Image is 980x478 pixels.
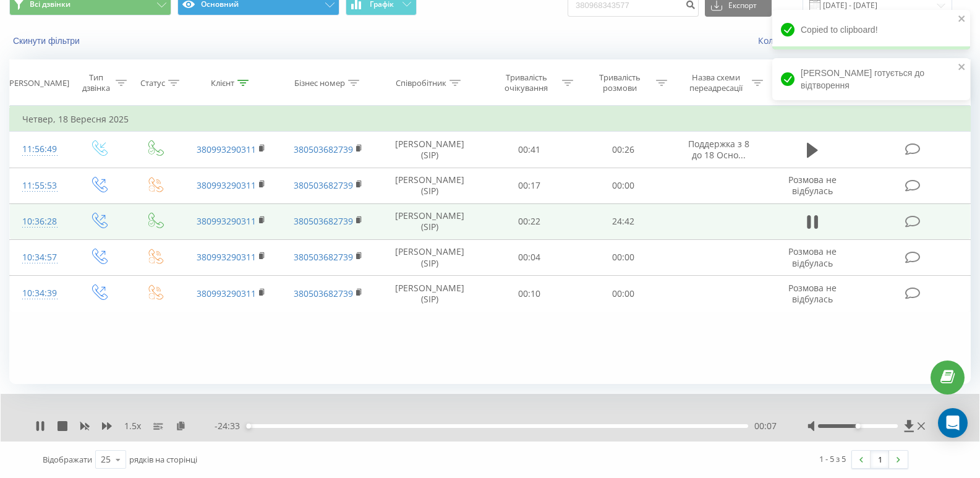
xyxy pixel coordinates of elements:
a: 380993290311 [197,251,256,263]
div: Співробітник [396,78,446,88]
td: 00:00 [576,168,670,203]
td: 00:00 [576,239,670,275]
div: 10:34:57 [22,245,58,270]
span: рядків на сторінці [129,454,197,465]
td: 00:04 [482,239,576,275]
div: Тип дзвінка [80,72,112,93]
span: Розмова не відбулась [788,174,837,197]
div: Copied to clipboard! [772,10,970,49]
a: 380993290311 [197,215,256,227]
button: close [958,62,966,74]
div: Назва схеми переадресації [683,72,749,93]
td: Четвер, 18 Вересня 2025 [10,107,971,132]
td: [PERSON_NAME] (SIP) [377,203,482,239]
td: [PERSON_NAME] (SIP) [377,276,482,312]
div: Клієнт [211,78,234,88]
div: 11:56:49 [22,137,58,161]
a: 380503682739 [294,143,353,155]
div: Open Intercom Messenger [938,408,968,438]
div: Тривалість розмови [587,72,653,93]
span: Відображати [43,454,92,465]
div: 10:36:28 [22,210,58,234]
a: 380993290311 [197,143,256,155]
span: Поддержка з 8 до 18 Осно... [688,138,749,161]
div: Accessibility label [856,424,861,429]
a: 380503682739 [294,179,353,191]
a: 380503682739 [294,215,353,227]
div: 25 [101,453,111,466]
div: 1 - 5 з 5 [819,453,846,465]
div: 10:34:39 [22,281,58,305]
td: 00:26 [576,132,670,168]
a: 380993290311 [197,179,256,191]
div: Accessibility label [246,424,251,429]
a: 380503682739 [294,288,353,299]
a: 1 [871,451,889,468]
td: 00:17 [482,168,576,203]
div: Тривалість очікування [493,72,559,93]
span: 00:07 [754,420,777,432]
a: Коли дані можуть відрізнятися вiд інших систем [758,35,971,46]
a: 380503682739 [294,251,353,263]
td: [PERSON_NAME] (SIP) [377,168,482,203]
span: - 24:33 [215,420,246,432]
div: Бізнес номер [294,78,345,88]
span: 1.5 x [124,420,141,432]
span: Розмова не відбулась [788,245,837,268]
span: Розмова не відбулась [788,282,837,305]
div: [PERSON_NAME] [7,78,69,88]
td: 00:41 [482,132,576,168]
div: 11:55:53 [22,174,58,198]
button: close [958,14,966,25]
td: [PERSON_NAME] (SIP) [377,132,482,168]
td: 00:22 [482,203,576,239]
td: 00:10 [482,276,576,312]
div: Статус [140,78,165,88]
a: 380993290311 [197,288,256,299]
td: [PERSON_NAME] (SIP) [377,239,482,275]
button: Скинути фільтри [9,35,86,46]
td: 00:00 [576,276,670,312]
div: [PERSON_NAME] готується до відтворення [772,58,970,100]
td: 24:42 [576,203,670,239]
